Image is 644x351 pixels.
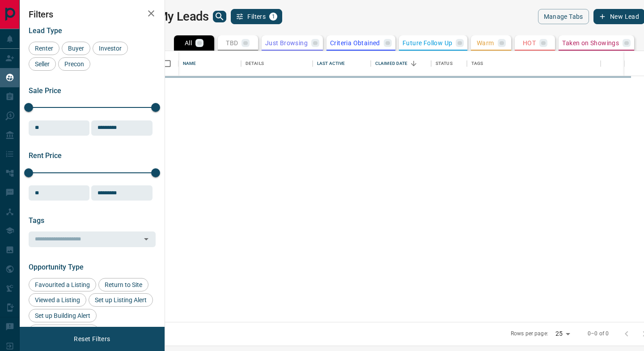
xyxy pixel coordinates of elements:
span: Seller [32,60,53,68]
div: Name [178,51,241,76]
span: Sale Price [29,86,61,95]
p: All [185,40,192,46]
span: Lead Type [29,26,62,35]
div: Tags [471,51,483,76]
div: Set up Building Alert [29,309,97,322]
button: Reset Filters [68,331,116,347]
span: Viewed a Listing [32,296,83,304]
button: Manage Tabs [538,9,589,24]
span: Return to Site [102,281,145,288]
p: Warm [477,40,494,46]
div: 25 [552,327,573,340]
div: Renter [29,42,59,55]
button: Sort [407,57,420,70]
div: Return to Site [98,278,148,291]
div: Status [436,51,453,76]
div: Name [183,51,196,76]
p: 0–0 of 0 [588,330,609,338]
div: Details [246,51,264,76]
div: Favourited a Listing [29,278,96,291]
div: Tags [467,51,601,76]
div: Last Active [313,51,371,76]
span: Buyer [65,45,87,52]
span: Investor [96,45,125,52]
span: Set up Building Alert [32,312,93,319]
span: Precon [61,60,87,68]
p: Future Follow Up [402,40,452,46]
div: Viewed a Listing [29,293,86,307]
p: Just Browsing [265,40,308,46]
div: Last Active [317,51,345,76]
span: 1 [270,13,276,20]
p: Criteria Obtained [330,40,380,46]
div: Investor [93,42,128,55]
div: Precon [58,57,90,71]
div: Buyer [62,42,90,55]
div: Claimed Date [371,51,431,76]
span: Renter [32,45,56,52]
p: Taken on Showings [562,40,619,46]
p: Rows per page: [511,330,548,338]
span: Tags [29,216,44,225]
button: Filters1 [231,9,282,24]
div: Set up Listing Alert [89,293,153,307]
button: Open [140,233,153,245]
div: Details [241,51,313,76]
span: Favourited a Listing [32,281,93,288]
p: HOT [523,40,536,46]
div: Seller [29,57,56,71]
div: Claimed Date [375,51,408,76]
h2: Filters [29,9,156,20]
p: TBD [226,40,238,46]
span: Rent Price [29,151,62,160]
span: Set up Listing Alert [92,296,150,304]
button: search button [213,11,226,22]
h1: My Leads [157,9,209,24]
div: Status [431,51,467,76]
span: Opportunity Type [29,263,84,271]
